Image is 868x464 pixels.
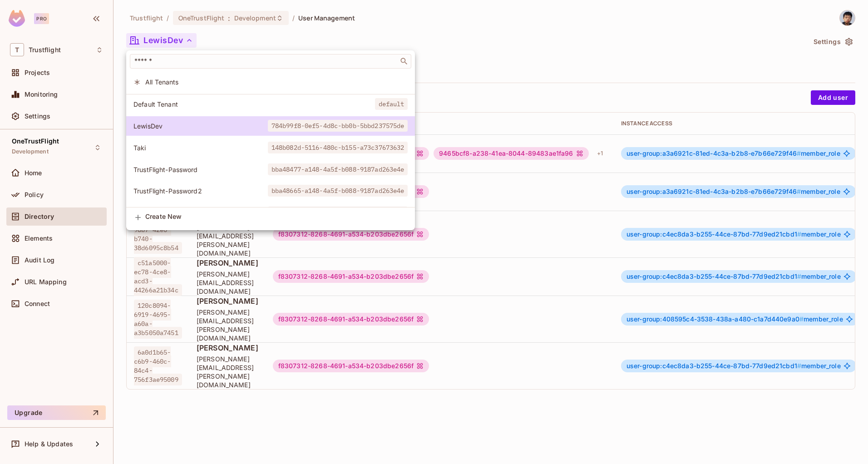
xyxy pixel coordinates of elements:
[126,160,415,179] div: Show only users with a role in this tenant: TrustFlight-Password
[126,116,415,136] div: Show only users with a role in this tenant: LewisDev
[133,187,268,195] span: TrustFlight-Password2
[126,203,415,222] div: Show only users with a role in this tenant: c8217bd9-ed07-4898-b455-f9c9eb615977
[268,142,408,153] span: 148b082d-5116-480c-b155-a73c37673632
[268,207,408,218] span: c8217bd9-ed07-4898-b455-f9c9eb615977
[126,94,415,114] div: Show only users with a role in this tenant: Default Tenant
[268,120,408,132] span: 784b99f8-0ef5-4d8c-bb0b-5bbd237575de
[133,165,268,174] span: TrustFlight-Password
[126,181,415,201] div: Show only users with a role in this tenant: TrustFlight-Password2
[133,100,375,109] span: Default Tenant
[268,185,408,197] span: bba48665-a148-4a5f-b088-9187ad263e4e
[375,98,408,110] span: default
[268,163,408,175] span: bba48477-a148-4a5f-b088-9187ad263e4e
[126,138,415,158] div: Show only users with a role in this tenant: Taki
[133,122,268,130] span: LewisDev
[145,213,408,220] span: Create New
[133,143,268,152] span: Taki
[145,78,408,86] span: All Tenants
